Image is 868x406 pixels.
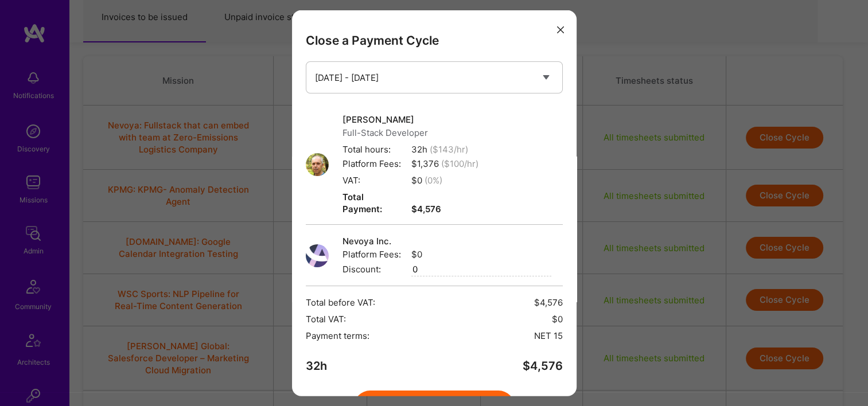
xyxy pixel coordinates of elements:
span: Total VAT: [306,313,346,325]
span: Total Payment: [342,191,404,215]
span: Platform Fees: [342,158,404,170]
span: VAT: [342,174,404,186]
span: Total hours: [342,143,404,155]
span: $ 1,376 [342,158,478,170]
span: Payment terms: [306,330,369,342]
span: $ 4,576 [523,360,563,372]
span: Nevoya Inc. [342,235,551,247]
img: User Avatar [306,153,329,175]
span: $0 [342,248,551,260]
span: ($ 100 /hr) [441,158,478,169]
h3: Close a Payment Cycle [306,33,563,48]
span: Platform Fees: [342,248,404,260]
span: Total before VAT: [306,296,375,309]
strong: $4,576 [342,204,441,214]
span: ($ 143 /hr) [430,144,468,155]
span: [PERSON_NAME] [342,114,478,126]
span: $0 [342,174,478,186]
img: User Avatar [306,244,329,267]
div: modal [292,10,577,396]
span: Discount: [342,263,404,275]
span: 32h [306,360,327,372]
span: $4,576 [534,296,563,309]
span: ( 0 %) [425,175,442,186]
span: $0 [552,313,563,325]
span: 32h [342,143,478,155]
span: NET 15 [534,330,563,342]
span: Full-Stack Developer [342,127,478,139]
i: icon Close [557,26,564,33]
